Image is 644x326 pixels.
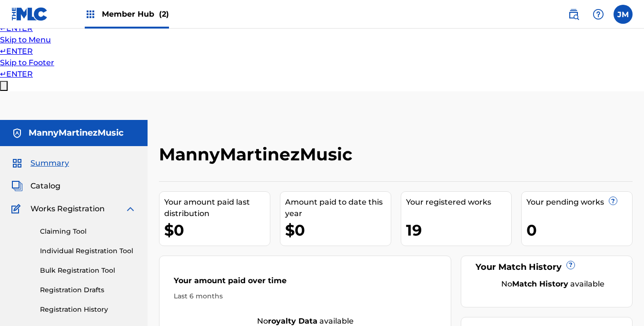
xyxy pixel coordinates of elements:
div: No available [485,278,620,290]
a: SummarySummary [11,158,69,169]
span: Works Registration [30,203,105,215]
div: User Menu [614,5,633,24]
img: Top Rightsholders [85,9,96,20]
a: Registration Drafts [40,285,136,295]
img: search [568,9,579,20]
div: 0 [526,219,632,241]
a: Individual Registration Tool [40,246,136,256]
iframe: Resource Center [617,199,644,276]
div: $0 [164,219,270,241]
div: Your Match History [473,261,620,274]
a: CatalogCatalog [11,180,60,192]
strong: royalty data [268,316,317,326]
img: Catalog [11,180,23,192]
span: (2) [159,10,169,19]
img: MLC Logo [11,7,48,21]
img: help [593,9,604,20]
span: Catalog [30,180,60,192]
div: Amount paid to date this year [285,197,391,219]
h2: MannyMartinezMusic [159,144,357,165]
span: ? [567,261,575,269]
img: Accounts [11,128,23,139]
span: ? [609,197,617,205]
div: $0 [285,219,391,241]
a: Claiming Tool [40,227,136,237]
a: Public Search [564,5,583,24]
h5: MannyMartinezMusic [29,128,124,138]
div: 19 [406,219,512,241]
span: Member Hub [102,9,169,20]
div: Last 6 months [174,291,436,301]
div: Your pending works [526,197,632,208]
div: Your registered works [406,197,512,208]
div: Your amount paid last distribution [164,197,270,219]
div: Help [589,5,608,24]
a: Bulk Registration Tool [40,266,136,276]
img: Summary [11,158,23,169]
div: Your amount paid over time [174,275,436,291]
span: Summary [30,158,69,169]
img: Works Registration [11,203,24,215]
a: Registration History [40,305,136,315]
img: expand [125,203,136,215]
strong: Match History [512,279,568,288]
